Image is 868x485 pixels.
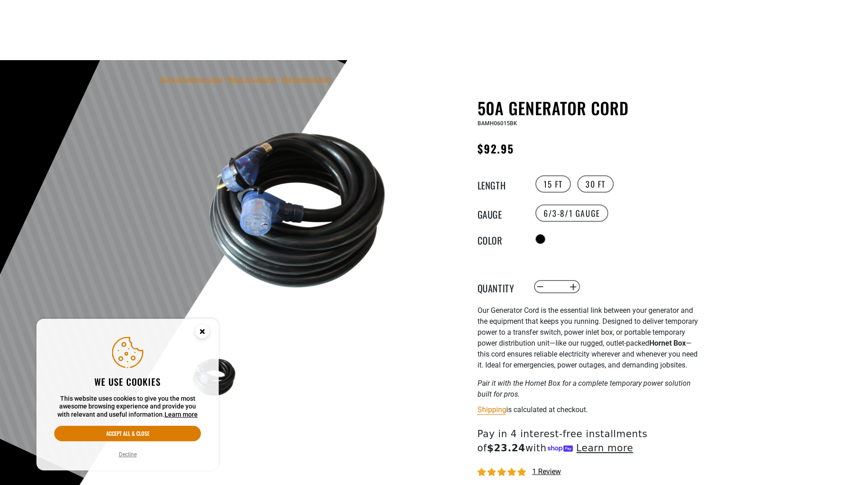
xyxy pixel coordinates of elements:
[54,395,201,419] p: This website uses cookies to give you the most awesome browsing experience and provide you with r...
[116,450,139,459] button: Decline
[478,120,517,127] span: BAMH06015BK
[478,98,701,117] h1: 50A Generator Cord
[228,77,276,83] a: Return to Collection
[478,178,523,190] legend: Length
[54,376,201,388] h2: We use cookies
[478,281,523,293] label: Quantity
[282,77,330,83] span: 50A Generator Cord
[54,426,201,441] button: Accept all & close
[577,175,614,193] label: 30 FT
[164,411,198,418] a: Learn more
[278,77,280,83] span: ›
[161,74,330,85] nav: breadcrumbs
[532,467,561,476] span: 1 review
[649,339,686,347] strong: Hornet Box
[478,379,691,398] em: Pair it with the Hornet Box for a complete temporary power solution built for pros.
[478,207,523,219] legend: Gauge
[535,175,571,193] label: 15 FT
[161,77,222,83] a: Bad Ass Extension Cords
[478,468,528,477] span: 5.00 stars
[478,403,701,416] div: is calculated at checkout.
[535,204,608,222] label: 6/3-8/1 Gauge
[36,319,219,471] aside: Cookie Consent
[478,140,514,157] span: $92.95
[478,305,701,371] p: Our Generator Cord is the essential link between your generator and the equipment that keeps you ...
[224,77,226,83] span: ›
[478,233,523,245] legend: Color
[478,405,506,414] a: Shipping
